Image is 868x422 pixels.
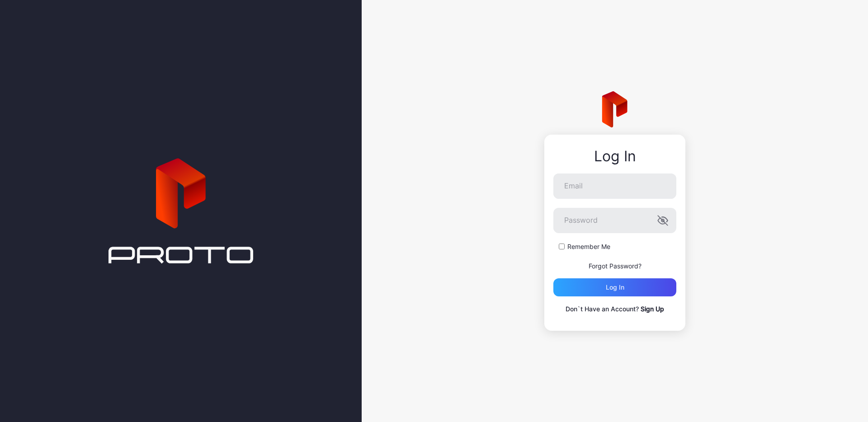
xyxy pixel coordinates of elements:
[657,215,668,226] button: Password
[589,262,642,270] a: Forgot Password?
[567,242,610,251] label: Remember Me
[553,148,676,164] div: Log In
[553,173,676,199] input: Email
[606,284,624,291] div: Log in
[553,208,676,233] input: Password
[553,304,676,314] p: Don`t Have an Account?
[641,305,664,313] a: Sign Up
[553,278,676,296] button: Log in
